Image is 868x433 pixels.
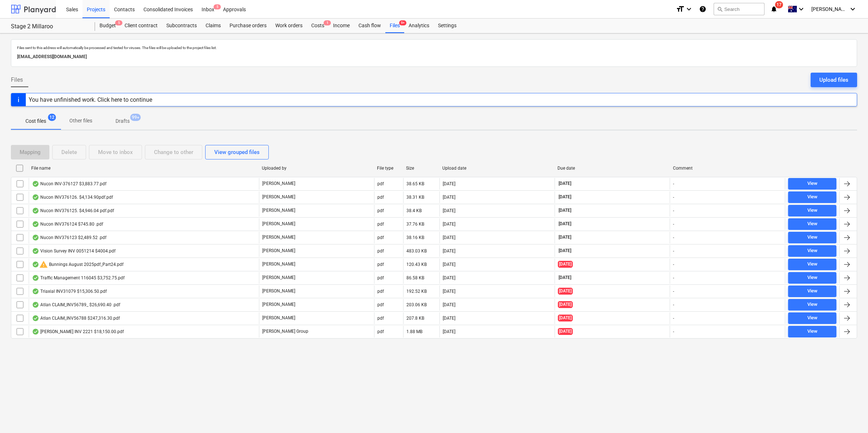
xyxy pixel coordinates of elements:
[262,234,295,240] p: [PERSON_NAME]
[32,302,120,308] div: Atlan CLAIM_INV56789_ $26,690.40 .pdf
[558,315,573,321] span: [DATE]
[406,316,424,321] div: 207.8 KB
[262,181,295,187] p: [PERSON_NAME]
[673,329,674,334] div: -
[406,302,427,307] div: 203.06 KB
[262,275,295,281] p: [PERSON_NAME]
[699,5,706,13] i: Knowledge base
[714,3,764,15] button: Search
[558,288,573,295] span: [DATE]
[406,248,427,254] div: 483.03 KB
[406,275,424,280] div: 86.58 KB
[32,181,39,187] div: OCR finished
[788,232,836,243] button: View
[443,222,455,227] div: [DATE]
[819,75,848,85] div: Upload files
[443,302,455,307] div: [DATE]
[775,1,783,8] span: 17
[788,312,836,324] button: View
[676,5,685,13] i: format_size
[443,262,455,267] div: [DATE]
[32,260,123,269] div: Bunnings August 2025pdf_Part24.pdf
[32,181,106,187] div: Nucon INV-376127 $3,883.77.pdf
[443,248,455,254] div: [DATE]
[324,20,331,25] span: 1
[32,194,113,200] div: Nucon INV376126. $4,134.90pdf.pdf
[32,235,106,240] div: Nucon INV376123 $2,489.52 .pdf
[377,222,384,227] div: pdf
[807,300,818,309] div: View
[434,19,461,33] div: Settings
[788,272,836,284] button: View
[32,275,39,281] div: OCR finished
[11,23,86,31] div: Stage 2 Millaroo
[130,114,141,121] span: 99+
[673,235,674,240] div: -
[807,274,818,282] div: View
[788,259,836,270] button: View
[673,316,674,321] div: -
[807,179,818,188] div: View
[262,166,371,171] div: Uploaded by
[329,19,354,33] div: Income
[17,53,851,61] p: [EMAIL_ADDRESS][DOMAIN_NAME]
[399,20,406,25] span: 9+
[262,248,295,254] p: [PERSON_NAME]
[788,299,836,311] button: View
[558,207,572,214] span: [DATE]
[39,260,48,269] span: warning
[673,208,674,213] div: -
[32,235,39,240] div: OCR finished
[406,195,424,200] div: 38.31 KB
[271,19,307,33] div: Work orders
[385,19,404,33] div: Files
[354,19,385,33] div: Cash flow
[717,6,723,12] span: search
[788,205,836,216] button: View
[558,234,572,240] span: [DATE]
[673,166,782,171] div: Comment
[262,207,295,214] p: [PERSON_NAME]
[262,221,295,227] p: [PERSON_NAME]
[307,19,329,33] a: Costs1
[25,117,46,125] p: Cost files
[443,181,455,186] div: [DATE]
[558,181,572,187] span: [DATE]
[377,248,384,254] div: pdf
[788,178,836,190] button: View
[406,166,437,171] div: Size
[811,73,857,87] button: Upload files
[32,288,107,294] div: Triaxial INV31079 $15,306.50.pdf
[673,289,674,294] div: -
[17,45,851,50] p: Files sent to this address will automatically be processed and tested for viruses. The files will...
[11,76,23,84] span: Files
[214,4,221,9] span: 5
[797,5,806,13] i: keyboard_arrow_down
[32,329,124,335] div: [PERSON_NAME] INV 2221 $18,150.00.pdf
[807,247,818,255] div: View
[558,248,572,254] span: [DATE]
[262,288,295,294] p: [PERSON_NAME]
[673,222,674,227] div: -
[120,19,162,33] a: Client contract
[406,222,424,227] div: 37.76 KB
[848,5,857,13] i: keyboard_arrow_down
[788,191,836,203] button: View
[406,235,424,240] div: 38.16 KB
[807,220,818,228] div: View
[32,208,114,214] div: Nucon INV376125. $4,946.04 pdf.pdf
[807,260,818,268] div: View
[673,262,674,267] div: -
[443,289,455,294] div: [DATE]
[404,19,434,33] div: Analytics
[558,275,572,281] span: [DATE]
[811,6,848,12] span: [PERSON_NAME]
[442,166,552,171] div: Upload date
[558,261,573,268] span: [DATE]
[377,262,384,267] div: pdf
[162,19,201,33] a: Subcontracts
[214,147,260,157] div: View grouped files
[807,193,818,201] div: View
